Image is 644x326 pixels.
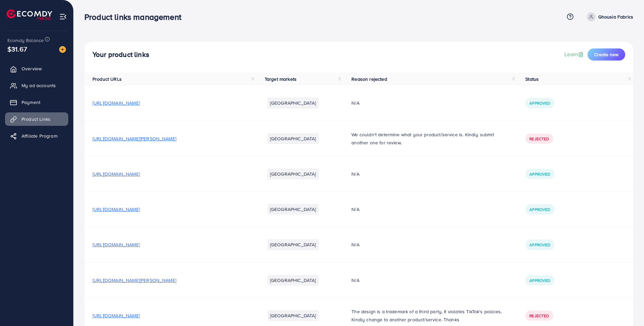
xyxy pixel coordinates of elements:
[267,275,319,286] li: [GEOGRAPHIC_DATA]
[7,37,44,44] span: Ecomdy Balance
[351,241,359,248] span: N/A
[615,296,639,321] iframe: Chat
[7,9,52,20] img: logo
[59,13,67,21] img: menu
[22,99,40,106] span: Payment
[529,171,550,177] span: Approved
[529,207,550,212] span: Approved
[92,241,140,248] span: [URL][DOMAIN_NAME]
[92,206,140,213] span: [URL][DOMAIN_NAME]
[529,136,549,142] span: Rejected
[22,133,58,139] span: Affiliate Program
[92,50,149,59] h4: Your product links
[584,12,633,21] a: Ghousia Fabrics
[351,206,359,213] span: N/A
[7,44,27,54] span: $31.67
[5,62,68,75] a: Overview
[22,65,42,72] span: Overview
[265,76,297,82] span: Target markets
[267,204,319,215] li: [GEOGRAPHIC_DATA]
[351,307,509,324] p: The design is a trademark of a third party. It violates TikTok's policies. Kindly change to anoth...
[267,169,319,179] li: [GEOGRAPHIC_DATA]
[529,242,550,248] span: Approved
[529,313,549,319] span: Rejected
[92,76,122,82] span: Product URLs
[92,171,140,177] span: [URL][DOMAIN_NAME]
[351,171,359,177] span: N/A
[598,13,633,21] p: Ghousia Fabrics
[5,129,68,143] a: Affiliate Program
[84,12,187,22] h3: Product links management
[351,277,359,284] span: N/A
[351,76,387,82] span: Reason rejected
[529,100,550,106] span: Approved
[267,239,319,250] li: [GEOGRAPHIC_DATA]
[525,76,539,82] span: Status
[22,82,56,89] span: My ad accounts
[267,133,319,144] li: [GEOGRAPHIC_DATA]
[92,277,176,284] span: [URL][DOMAIN_NAME][PERSON_NAME]
[59,46,66,53] img: image
[5,112,68,126] a: Product Links
[529,278,550,283] span: Approved
[594,51,618,58] span: Create new
[22,116,50,122] span: Product Links
[267,310,319,321] li: [GEOGRAPHIC_DATA]
[5,96,68,109] a: Payment
[92,135,176,142] span: [URL][DOMAIN_NAME][PERSON_NAME]
[351,100,359,106] span: N/A
[92,312,140,319] span: [URL][DOMAIN_NAME]
[351,131,509,147] p: We couldn't determine what your product/service is. Kindly submit another one for review.
[92,100,140,106] span: [URL][DOMAIN_NAME]
[564,50,585,58] a: Learn
[267,98,319,108] li: [GEOGRAPHIC_DATA]
[5,79,68,92] a: My ad accounts
[588,48,625,61] button: Create new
